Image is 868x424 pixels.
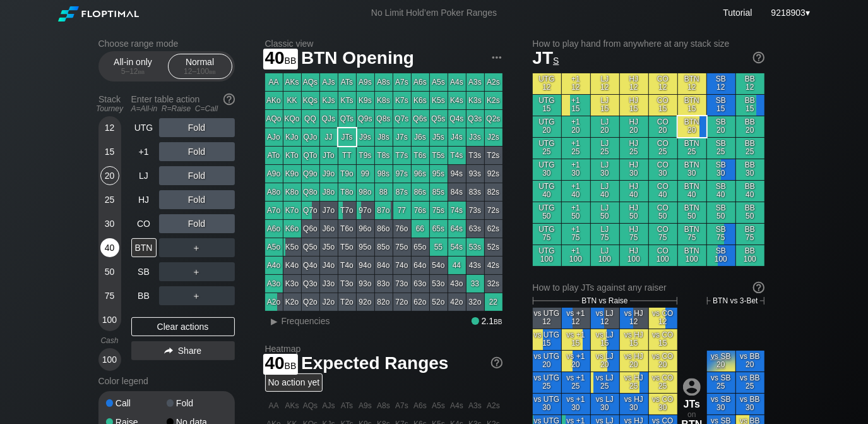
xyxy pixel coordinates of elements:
[393,165,411,183] div: 97s
[591,181,619,202] div: LJ 40
[430,238,448,256] div: 55
[768,6,812,20] div: ▾
[467,165,484,183] div: 93s
[430,293,448,311] div: 52o
[412,165,429,183] div: 96s
[412,110,429,128] div: Q6s
[771,8,806,18] span: 9218903
[357,275,374,293] div: 93o
[467,202,484,219] div: 73s
[285,52,297,66] span: bb
[620,95,648,116] div: HJ 15
[131,142,157,161] div: +1
[707,95,735,116] div: SB 15
[302,220,319,238] div: Q6o
[106,399,167,408] div: Call
[736,245,764,266] div: BB 100
[448,110,466,128] div: Q4s
[100,350,119,369] div: 100
[591,159,619,180] div: LJ 30
[485,110,502,128] div: Q2s
[265,39,502,49] h2: Classic view
[375,220,393,238] div: 86o
[485,238,502,256] div: 52s
[430,202,448,219] div: 75s
[58,6,139,21] img: Floptimal logo
[430,257,448,274] div: 54o
[620,73,648,94] div: HJ 12
[283,73,301,91] div: AKs
[678,202,706,223] div: BTN 50
[100,262,119,281] div: 50
[620,116,648,137] div: HJ 20
[352,8,516,21] div: No Limit Hold’em Poker Ranges
[164,348,173,354] img: share.864f2f62.svg
[265,293,283,311] div: A2o
[357,128,374,146] div: J9s
[320,165,338,183] div: J9o
[357,110,374,128] div: Q9s
[736,202,764,223] div: BB 50
[430,147,448,164] div: T5s
[375,275,393,293] div: 83o
[265,238,283,256] div: A5o
[393,128,411,146] div: J7s
[131,89,235,118] div: Enter table action
[171,54,229,78] div: Normal
[375,165,393,183] div: 98s
[736,159,764,180] div: BB 30
[649,95,677,116] div: CO 15
[533,48,559,68] span: JT
[485,220,502,238] div: 62s
[338,165,356,183] div: T9o
[159,238,235,257] div: ＋
[338,275,356,293] div: T3o
[283,275,301,293] div: K3o
[649,245,677,266] div: CO 100
[131,214,157,233] div: CO
[707,138,735,159] div: SB 25
[678,138,706,159] div: BTN 25
[412,128,429,146] div: J6s
[485,275,502,293] div: 32s
[338,238,356,256] div: T5o
[485,147,502,164] div: T2s
[649,181,677,202] div: CO 40
[736,95,764,116] div: BB 15
[467,238,484,256] div: 53s
[302,165,319,183] div: Q9o
[467,147,484,164] div: T3s
[467,128,484,146] div: J3s
[620,202,648,223] div: HJ 50
[302,275,319,293] div: Q3o
[707,245,735,266] div: SB 100
[649,159,677,180] div: CO 30
[375,110,393,128] div: Q8s
[562,159,590,180] div: +1 30
[100,214,119,233] div: 30
[591,138,619,159] div: LJ 25
[138,67,145,76] span: bb
[265,128,283,146] div: AJo
[375,202,393,219] div: 87o
[375,92,393,109] div: K8s
[707,224,735,245] div: SB 75
[430,110,448,128] div: Q5s
[430,183,448,201] div: 85s
[375,238,393,256] div: 85o
[283,92,301,109] div: KK
[393,110,411,128] div: Q7s
[174,67,227,76] div: 12 – 100
[338,293,356,311] div: T2o
[562,181,590,202] div: +1 40
[393,275,411,293] div: 73o
[159,118,235,137] div: Fold
[375,183,393,201] div: 88
[467,110,484,128] div: Q3s
[93,89,126,118] div: Stack
[412,73,429,91] div: A6s
[265,147,283,164] div: ATo
[302,257,319,274] div: Q4o
[320,128,338,146] div: JJ
[375,147,393,164] div: T8s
